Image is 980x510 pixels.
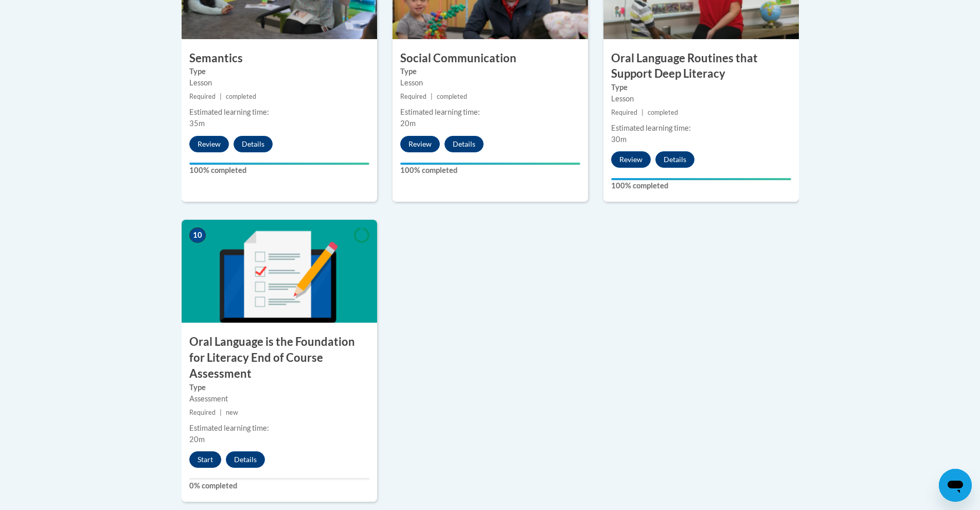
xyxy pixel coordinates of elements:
[400,165,580,176] label: 100% completed
[226,93,256,100] span: completed
[400,93,426,100] span: Required
[611,122,791,134] div: Estimated learning time:
[611,82,791,93] label: Type
[400,163,580,165] div: Your progress
[189,409,216,416] span: Required
[189,393,369,405] div: Assessment
[189,163,369,165] div: Your progress
[431,93,433,100] span: |
[182,334,377,381] h3: Oral Language is the Foundation for Literacy End of Course Assessment
[400,119,416,128] span: 20m
[189,136,229,152] button: Review
[189,451,221,468] button: Start
[400,136,440,152] button: Review
[400,107,580,118] div: Estimated learning time:
[611,135,627,144] span: 30m
[189,66,369,77] label: Type
[655,151,694,168] button: Details
[437,93,467,100] span: completed
[220,93,222,100] span: |
[189,165,369,176] label: 100% completed
[648,109,678,116] span: completed
[182,220,377,323] img: Course Image
[611,180,791,191] label: 100% completed
[611,178,791,180] div: Your progress
[220,409,222,416] span: |
[189,107,369,118] div: Estimated learning time:
[189,119,205,128] span: 35m
[189,423,369,434] div: Estimated learning time:
[189,77,369,89] div: Lesson
[611,109,637,116] span: Required
[642,109,644,116] span: |
[226,409,238,416] span: new
[400,77,580,89] div: Lesson
[611,151,651,168] button: Review
[189,382,369,393] label: Type
[603,50,799,82] h3: Oral Language Routines that Support Deep Literacy
[611,93,791,104] div: Lesson
[189,93,216,100] span: Required
[939,469,972,502] iframe: Button to launch messaging window
[400,66,580,77] label: Type
[189,435,205,444] span: 20m
[189,480,369,491] label: 0% completed
[393,50,588,66] h3: Social Communication
[226,451,265,468] button: Details
[234,136,273,152] button: Details
[189,227,206,243] span: 10
[444,136,484,152] button: Details
[182,50,377,66] h3: Semantics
